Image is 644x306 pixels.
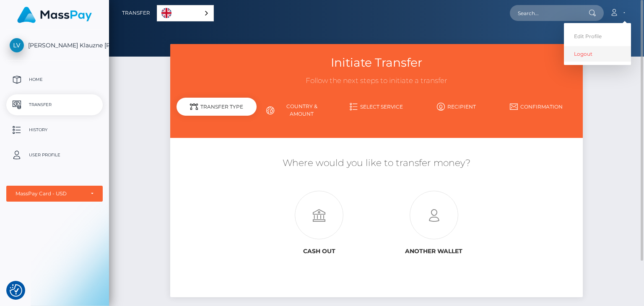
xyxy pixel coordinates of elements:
a: Country & Amount [257,99,337,121]
p: Transfer [10,99,99,111]
h3: Initiate Transfer [177,54,576,71]
h3: Follow the next steps to initiate a transfer [177,76,576,86]
a: History [6,119,103,140]
a: Logout [564,46,631,62]
button: MassPay Card - USD [6,186,103,202]
a: Transfer [6,94,103,115]
div: MassPay Card - USD [16,190,84,197]
a: Select Service [337,99,417,114]
input: Search... [510,5,589,21]
div: Language [157,5,214,21]
button: Consent Preferences [10,284,22,297]
p: Home [10,73,99,86]
p: History [10,124,99,136]
a: Confirmation [496,99,576,114]
div: Transfer Type [177,98,257,116]
a: Edit Profile [564,29,631,44]
img: MassPay [17,7,92,23]
p: User Profile [10,149,99,161]
h6: Another wallet [383,248,485,255]
span: [PERSON_NAME] Klauzne [PERSON_NAME] [6,41,103,49]
a: Home [6,69,103,90]
a: Recipient [416,99,496,114]
a: User Profile [6,145,103,166]
img: Revisit consent button [10,284,22,297]
h6: Cash out [268,248,370,255]
aside: Language selected: English [157,5,214,21]
a: Transfer [122,4,150,22]
a: English [157,5,213,21]
h5: Where would you like to transfer money? [177,157,576,170]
